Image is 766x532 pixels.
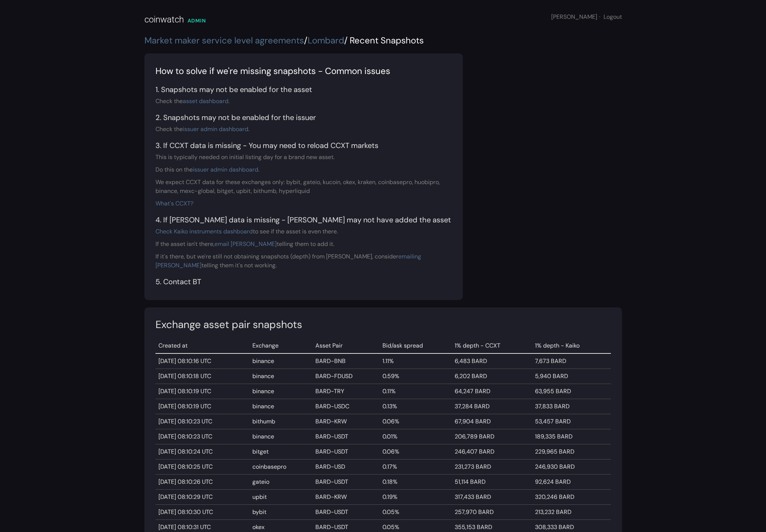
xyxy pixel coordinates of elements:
[379,474,452,489] td: 0.18%
[452,369,532,384] td: 6,202 BARD
[312,444,379,459] td: BARD-USDT
[532,474,611,489] td: 92,624 BARD
[312,474,379,489] td: BARD-USDT
[452,399,532,414] td: 37,284 BARD
[312,369,379,384] td: BARD-FDUSD
[312,504,379,519] td: BARD-USDT
[155,444,249,459] td: [DATE] 08:10:24 UTC
[452,459,532,474] td: 231,273 BARD
[452,338,532,353] td: 1% depth - CCXT
[183,97,228,105] a: asset dashboard
[379,353,452,369] td: 1.11%
[452,384,532,399] td: 64,247 BARD
[144,13,184,26] div: coinwatch
[155,215,452,224] h5: 4. If [PERSON_NAME] data is missing - [PERSON_NAME] may not have added the asset
[379,459,452,474] td: 0.17%
[144,34,622,47] div: / / Recent Snapshots
[249,474,312,489] td: gateio
[452,489,532,504] td: 317,433 BARD
[155,399,249,414] td: [DATE] 08:10:19 UTC
[155,200,193,207] a: What's CCXT?
[155,85,452,94] h5: 1. Snapshots may not be enabled for the asset
[249,369,312,384] td: binance
[532,459,611,474] td: 246,930 BARD
[532,384,611,399] td: 63,955 BARD
[379,399,452,414] td: 0.13%
[155,252,452,270] div: If it's there, but we're still not obtaining snapshots (depth) from [PERSON_NAME], consider telli...
[452,474,532,489] td: 51,114 BARD
[249,384,312,399] td: binance
[532,429,611,444] td: 189,335 BARD
[532,369,611,384] td: 5,940 BARD
[249,489,312,504] td: upbit
[532,504,611,519] td: 213,232 BARD
[155,384,249,399] td: [DATE] 08:10:19 UTC
[604,13,622,21] a: Logout
[379,384,452,399] td: 0.11%
[312,459,379,474] td: BARD-USD
[379,489,452,504] td: 0.19%
[155,318,611,331] h3: Exchange asset pair snapshots
[214,240,277,248] a: email [PERSON_NAME]
[155,113,452,122] h5: 2. Snapshots may not be enabled for the issuer
[155,178,452,195] div: We expect CCXT data for these exchanges only: bybit, gateio, kucoin, okex, kraken, coinbasepro, h...
[599,13,600,21] span: ·
[312,399,379,414] td: BARD-USDC
[379,338,452,353] td: Bid/ask spread
[312,429,379,444] td: BARD-USDT
[532,444,611,459] td: 229,965 BARD
[144,35,304,46] a: Market maker service level agreements
[155,414,249,429] td: [DATE] 08:10:23 UTC
[452,444,532,459] td: 246,407 BARD
[155,338,249,353] td: Created at
[249,429,312,444] td: binance
[532,414,611,429] td: 53,457 BARD
[155,165,452,174] div: Do this on the .
[188,17,206,25] div: ADMIN
[155,97,452,106] div: Check the .
[532,338,611,353] td: 1% depth - Kaiko
[183,125,248,133] a: issuer admin dashboard
[249,399,312,414] td: binance
[155,353,249,369] td: [DATE] 08:10:16 UTC
[379,444,452,459] td: 0.06%
[551,13,622,21] div: [PERSON_NAME]
[155,125,452,134] div: Check the .
[155,277,452,286] h5: 5. Contact BT
[249,353,312,369] td: binance
[452,414,532,429] td: 67,904 BARD
[312,384,379,399] td: BARD-TRY
[308,35,344,46] a: Lombard
[155,64,452,78] div: How to solve if we're missing snapshots - Common issues
[155,228,253,235] a: Check Kaiko instruments dashboard
[452,353,532,369] td: 6,483 BARD
[379,429,452,444] td: 0.01%
[312,489,379,504] td: BARD-KRW
[155,240,452,249] div: If the asset isn't there, telling them to add it.
[155,153,452,162] div: This is typically needed on initial listing day for a brand new asset.
[155,141,452,150] h5: 3. If CCXT data is missing - You may need to reload CCXT markets
[452,504,532,519] td: 257,970 BARD
[379,414,452,429] td: 0.06%
[532,489,611,504] td: 320,246 BARD
[155,369,249,384] td: [DATE] 08:10:18 UTC
[249,504,312,519] td: bybit
[249,414,312,429] td: bithumb
[312,414,379,429] td: BARD-KRW
[249,459,312,474] td: coinbasepro
[532,353,611,369] td: 7,673 BARD
[155,459,249,474] td: [DATE] 08:10:25 UTC
[379,504,452,519] td: 0.05%
[249,338,312,353] td: Exchange
[155,227,452,236] div: to see if the asset is even there.
[155,429,249,444] td: [DATE] 08:10:23 UTC
[155,504,249,519] td: [DATE] 08:10:30 UTC
[312,338,379,353] td: Asset Pair
[452,429,532,444] td: 206,789 BARD
[193,166,258,173] a: issuer admin dashboard
[155,474,249,489] td: [DATE] 08:10:26 UTC
[379,369,452,384] td: 0.59%
[312,353,379,369] td: BARD-BNB
[249,444,312,459] td: bitget
[532,399,611,414] td: 37,833 BARD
